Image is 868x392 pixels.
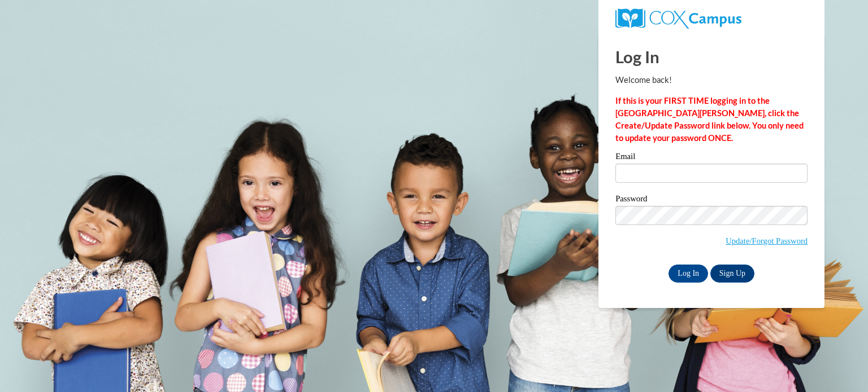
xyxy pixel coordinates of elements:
[615,96,804,143] strong: If this is your FIRST TIME logging in to the [GEOGRAPHIC_DATA][PERSON_NAME], click the Create/Upd...
[726,236,808,245] a: Update/Forgot Password
[669,265,708,283] input: Log In
[710,265,754,283] a: Sign Up
[615,152,808,164] label: Email
[615,195,808,206] label: Password
[615,13,741,23] a: COX Campus
[615,8,741,29] img: COX Campus
[615,45,808,68] h1: Log In
[615,74,808,86] p: Welcome back!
